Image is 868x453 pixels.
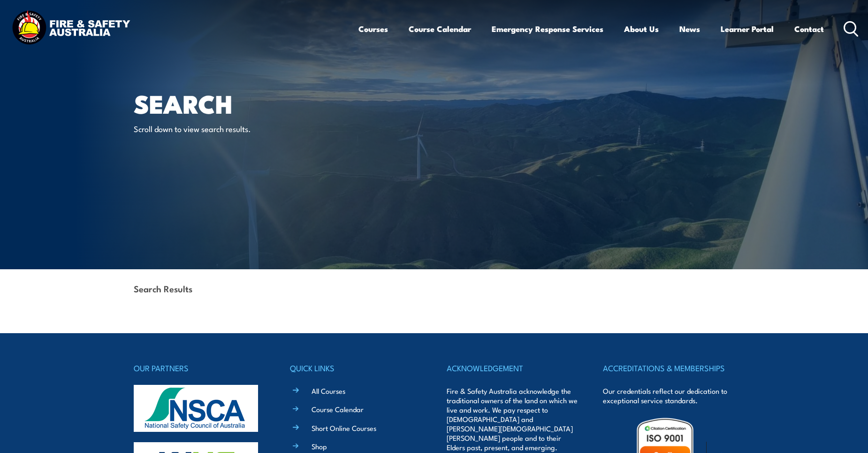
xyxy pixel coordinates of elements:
img: nsca-logo-footer [134,385,258,432]
a: Contact [794,16,824,41]
strong: Search Results [134,282,192,295]
p: Fire & Safety Australia acknowledge the traditional owners of the land on which we live and work.... [447,386,578,452]
a: About Us [624,16,659,41]
a: Courses [358,16,388,41]
a: News [679,16,700,41]
a: Shop [312,441,327,451]
a: Emergency Response Services [492,16,603,41]
a: Course Calendar [312,404,364,414]
a: All Courses [312,386,345,396]
a: Learner Portal [721,16,774,41]
p: Our credentials reflect our dedication to exceptional service standards. [603,386,734,405]
h4: ACKNOWLEDGEMENT [447,361,578,375]
a: Course Calendar [409,16,471,41]
h4: ACCREDITATIONS & MEMBERSHIPS [603,361,734,375]
a: Short Online Courses [312,423,376,433]
p: Scroll down to view search results. [134,123,305,134]
h4: OUR PARTNERS [134,361,265,375]
h4: QUICK LINKS [290,361,421,375]
h1: Search [134,92,365,114]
